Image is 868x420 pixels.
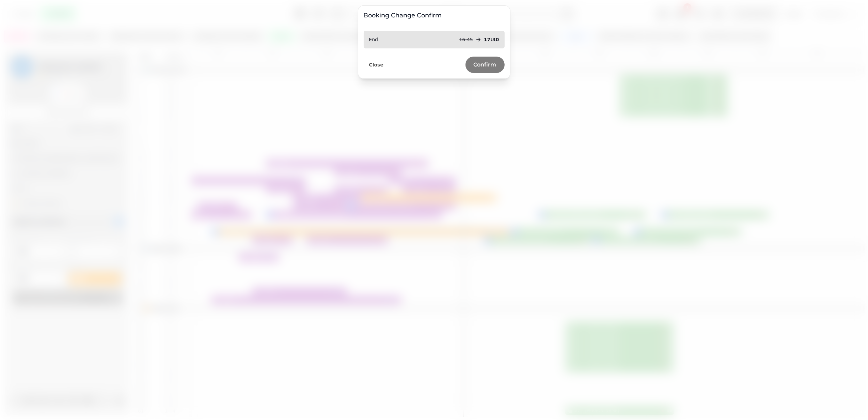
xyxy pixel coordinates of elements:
[484,36,499,43] p: 17:30
[459,36,473,43] p: 16:45
[369,36,378,43] p: End
[364,60,389,69] button: Close
[465,57,505,73] button: Confirm
[369,62,384,67] span: Close
[364,11,505,19] h3: Booking Change Confirm
[474,62,496,67] span: Confirm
